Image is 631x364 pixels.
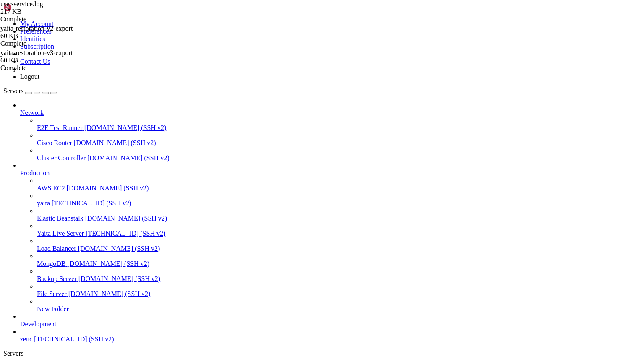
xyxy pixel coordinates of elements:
[0,0,84,16] span: user-service.log
[0,16,84,23] div: Complete
[0,32,84,40] div: 60 KB
[0,49,84,64] span: yaita-restoration-v3-export
[0,49,73,56] span: yaita-restoration-v3-export
[0,0,43,8] span: user-service.log
[0,57,84,64] div: 60 KB
[0,25,84,40] span: yaita-restoration-v2-export
[0,40,84,47] div: Complete
[0,25,73,32] span: yaita-restoration-v2-export
[0,8,84,16] div: 217 KB
[0,64,84,72] div: Complete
